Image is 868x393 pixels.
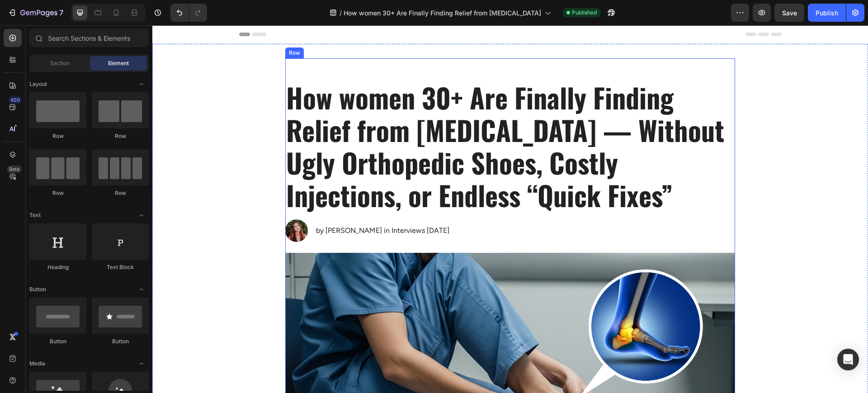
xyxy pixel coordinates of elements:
[344,8,541,18] span: How women 30+ Are Finally Finding Relief from [MEDICAL_DATA]
[29,360,45,368] span: Media
[774,4,804,22] button: Save
[572,9,597,17] span: Published
[170,4,207,22] div: Undo/Redo
[135,24,150,32] div: Row
[92,132,149,140] div: Row
[29,285,46,294] span: Button
[808,4,846,22] button: Publish
[29,263,86,271] div: Heading
[134,208,149,223] span: Toggle open
[7,166,22,173] div: Beta
[50,59,70,67] span: Section
[782,9,797,17] span: Save
[29,132,86,140] div: Row
[152,25,868,393] iframe: Design area
[4,4,67,22] button: 7
[134,356,149,371] span: Toggle open
[29,189,86,197] div: Row
[108,59,129,67] span: Element
[92,189,149,197] div: Row
[29,80,47,88] span: Layout
[29,29,149,47] input: Search Sections & Elements
[816,8,838,18] div: Publish
[29,337,86,346] div: Button
[837,349,859,370] div: Open Intercom Messenger
[164,201,297,210] p: by [PERSON_NAME] in Interviews [DATE]
[340,8,342,18] span: /
[9,96,22,104] div: 450
[134,282,149,297] span: Toggle open
[59,7,63,18] p: 7
[92,263,149,271] div: Text Block
[29,211,41,219] span: Text
[92,337,149,346] div: Button
[134,77,149,91] span: Toggle open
